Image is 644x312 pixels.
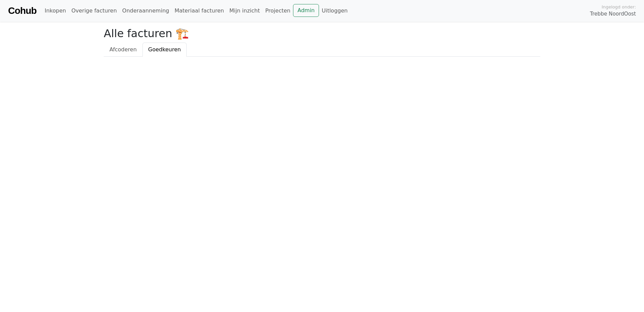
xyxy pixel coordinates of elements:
[172,4,227,18] a: Materiaal facturen
[142,43,187,57] a: Goedkeuren
[262,4,293,18] a: Projecten
[602,4,636,10] span: Ingelogd onder:
[293,4,319,17] a: Admin
[109,46,137,53] span: Afcoderen
[104,43,142,57] a: Afcoderen
[104,27,540,40] h2: Alle facturen 🏗️
[227,4,263,18] a: Mijn inzicht
[42,4,68,18] a: Inkopen
[69,4,120,18] a: Overige facturen
[319,4,350,18] a: Uitloggen
[148,46,181,53] span: Goedkeuren
[120,4,172,18] a: Onderaanneming
[8,3,36,19] a: Cohub
[590,10,636,18] span: Trebbe NoordOost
